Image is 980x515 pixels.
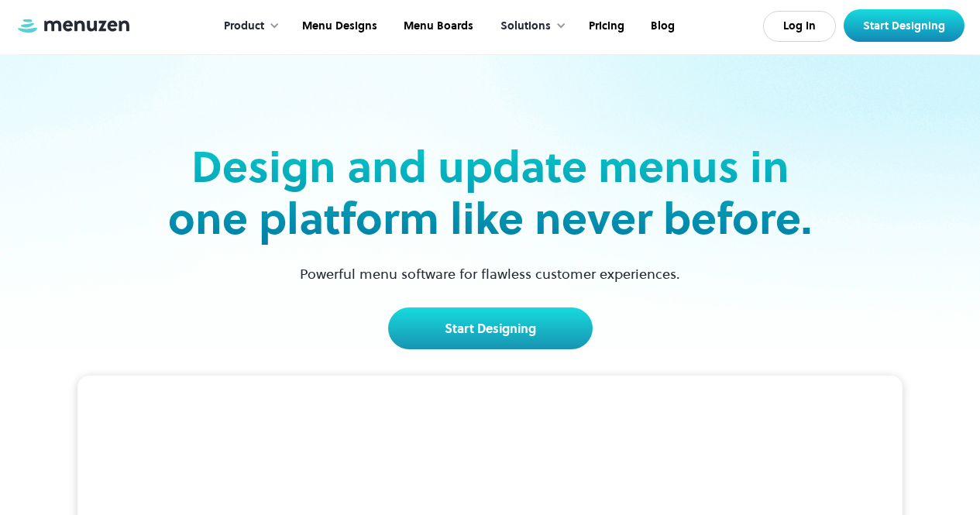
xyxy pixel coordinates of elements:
[208,2,287,50] div: Product
[574,2,636,50] a: Pricing
[388,307,593,349] a: Start Designing
[500,18,551,35] div: Solutions
[280,263,700,284] p: Powerful menu software for flawless customer experiences.
[763,11,836,42] a: Log In
[844,9,965,42] a: Start Designing
[389,2,485,50] a: Menu Boards
[485,2,574,50] div: Solutions
[163,141,817,245] h2: Design and update menus in one platform like never before.
[287,2,389,50] a: Menu Designs
[636,2,686,50] a: Blog
[224,18,264,35] div: Product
